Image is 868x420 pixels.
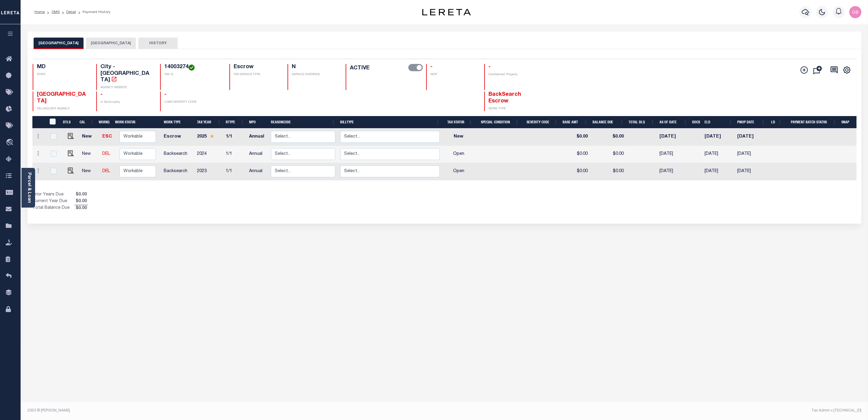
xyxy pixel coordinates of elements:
p: TAX SERVICE TYPE [234,72,280,77]
td: 1/1 [223,163,247,180]
i: travel_explore [6,139,15,147]
p: In Bankruptcy [100,100,153,105]
th: &nbsp; [46,116,61,128]
p: WORK TYPE [488,107,541,111]
td: $0.00 [560,146,590,163]
td: New [442,128,475,146]
td: [DATE] [702,163,735,180]
th: WorkQ [96,116,113,128]
td: 2023 [195,163,223,180]
a: Parcel & Loan [27,172,31,203]
a: OMS [51,10,60,14]
a: DEL [102,169,110,173]
td: Backsearch [161,146,195,163]
h4: MD [37,64,89,71]
h4: N [292,64,338,71]
td: $0.00 [560,163,590,180]
img: logo-dark.svg [422,9,471,15]
span: [GEOGRAPHIC_DATA] [37,92,86,104]
th: Docs [690,116,702,128]
button: HISTORY [138,38,178,49]
td: Total Balance Due [32,205,74,212]
h4: Escrow [234,64,280,71]
p: WOP [430,72,477,77]
span: - [488,64,491,70]
td: [DATE] [735,146,768,163]
th: CAL: activate to sort column ascending [77,116,96,128]
td: Backsearch [161,163,195,180]
td: $0.00 [590,128,626,146]
td: $0.00 [590,146,626,163]
th: Tax Year: activate to sort column ascending [195,116,223,128]
span: $0.00 [74,192,88,198]
td: New [80,163,100,180]
td: [DATE] [735,163,768,180]
td: Annual [247,128,268,146]
p: TAX ID [164,72,222,77]
h4: City - [GEOGRAPHIC_DATA] [100,64,153,84]
a: ESC [102,135,112,139]
td: [DATE] [735,128,768,146]
td: Open [442,163,475,180]
th: As of Date: activate to sort column ascending [657,116,690,128]
th: Work Type [161,116,195,128]
th: Payment Batch Status: activate to sort column ascending [784,116,839,128]
th: Work Status [113,116,161,128]
img: svg+xml;base64,PHN2ZyB4bWxucz0iaHR0cDovL3d3dy53My5vcmcvMjAwMC9zdmciIHBvaW50ZXItZXZlbnRzPSJub25lIi... [849,6,861,18]
td: Open [442,146,475,163]
button: [GEOGRAPHIC_DATA] [86,38,136,49]
th: SNAP: activate to sort column ascending [839,116,861,128]
th: ELD: activate to sort column ascending [702,116,735,128]
td: [DATE] [657,146,690,163]
td: New [80,128,100,146]
span: - [100,92,103,97]
span: BackSearch Escrow [488,92,521,104]
td: 1/1 [223,128,247,146]
th: PWOP Date: activate to sort column ascending [735,116,768,128]
td: $0.00 [560,128,590,146]
span: - [430,64,432,70]
a: Detail [66,10,76,14]
td: $0.00 [590,163,626,180]
th: LD: activate to sort column ascending [768,116,784,128]
td: Annual [247,146,268,163]
td: [DATE] [657,128,690,146]
th: Base Amt: activate to sort column ascending [560,116,590,128]
li: Payment History [76,9,110,15]
td: 2024 [195,146,223,163]
p: AGENCY WEBSITE [100,85,153,90]
h4: 14003274 [164,64,222,71]
span: $0.00 [74,205,88,212]
th: Severity Code: activate to sort column ascending [521,116,560,128]
button: [GEOGRAPHIC_DATA] [34,38,84,49]
p: STATE [37,72,89,77]
th: MPO [247,116,268,128]
td: Prior Years Due [32,192,74,198]
label: ACTIVE [350,64,370,72]
span: $0.00 [74,198,88,205]
th: Special Condition: activate to sort column ascending [475,116,521,128]
th: ReasonCode: activate to sort column ascending [268,116,338,128]
td: New [80,146,100,163]
td: 2025 [195,128,223,146]
th: Total DLQ: activate to sort column ascending [626,116,657,128]
p: DELINQUENT AGENCY [37,107,89,111]
img: Star.svg [210,134,214,138]
p: SERVICE OVERRIDE [292,72,338,77]
td: 1/1 [223,146,247,163]
th: Balance Due: activate to sort column ascending [590,116,626,128]
td: [DATE] [657,163,690,180]
a: Home [35,10,45,14]
th: RType: activate to sort column ascending [223,116,247,128]
th: DTLS [61,116,77,128]
td: [DATE] [702,128,735,146]
td: [DATE] [702,146,735,163]
td: Annual [247,163,268,180]
th: Tax Status: activate to sort column ascending [442,116,475,128]
a: DEL [102,152,110,156]
p: LOAN SEVERITY CODE [164,100,222,105]
td: Escrow [161,128,195,146]
th: BillType: activate to sort column ascending [338,116,442,128]
th: &nbsp;&nbsp;&nbsp;&nbsp;&nbsp;&nbsp;&nbsp;&nbsp;&nbsp;&nbsp; [32,116,46,128]
p: Confidential Property [488,72,541,77]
